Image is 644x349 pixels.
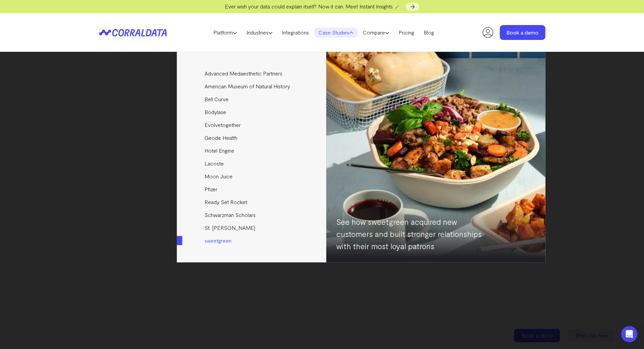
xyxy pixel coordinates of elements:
[225,3,401,9] span: Ever wish your data could explain itself? Now it can. Meet Instant Insights 🪄
[277,27,314,38] a: Integrations
[419,27,439,38] a: Blog
[336,216,488,252] p: See how sweetgreen acquired new customers and built stronger relationships with their most loyal ...
[177,106,327,118] a: Bodylase
[177,196,327,209] a: Ready Set Rocket
[242,27,277,38] a: Industries
[177,67,327,80] a: Advanced Medaesthetic Partners
[177,183,327,196] a: Pfizer
[500,25,545,40] a: Book a demo
[177,80,327,93] a: American Museum of Natural History
[177,93,327,106] a: Bell Curve
[177,144,327,157] a: Hotel Engine
[177,170,327,183] a: Moon Juice
[177,157,327,170] a: Lacoste
[314,27,358,38] a: Case Studies
[394,27,419,38] a: Pricing
[177,131,327,144] a: Geode Health
[177,118,327,131] a: Evolvetogether
[177,209,327,221] a: Schwarzman Scholars
[177,234,327,247] a: sweetgreen
[621,326,637,342] div: Open Intercom Messenger
[177,221,327,234] a: St. [PERSON_NAME]
[358,27,394,38] a: Compare
[209,27,242,38] a: Platform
